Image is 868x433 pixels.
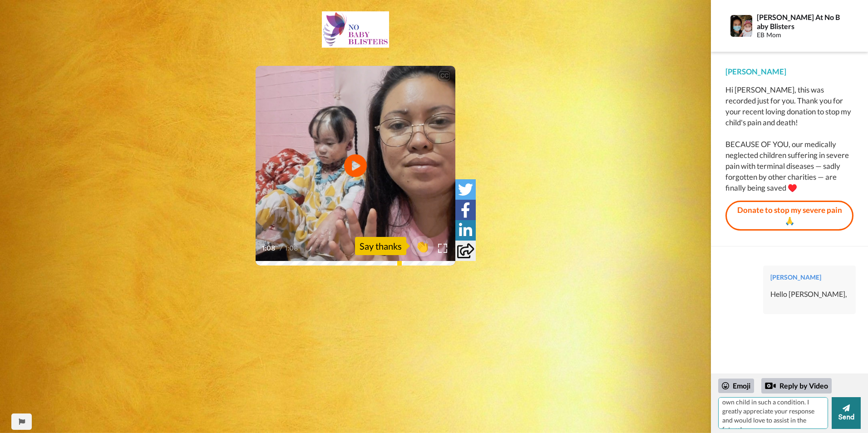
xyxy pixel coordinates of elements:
div: Hi [PERSON_NAME], this was recorded just for you. Thank you for your recent loving donation to st... [725,84,853,193]
div: Say thanks [355,237,406,255]
div: EB Mom [757,31,843,39]
div: Emoji [718,379,754,393]
img: Profile Image [730,15,752,37]
span: / [280,243,283,254]
div: [PERSON_NAME] [770,273,848,282]
span: 👏 [411,239,434,253]
button: Send [832,397,861,429]
div: [PERSON_NAME] At No Baby Blisters [757,13,843,30]
div: Reply by Video [765,380,776,391]
span: 1:08 [262,243,278,254]
div: [PERSON_NAME] [725,66,853,77]
textarea: This was a hard week on my heart this past week with all that's been unfolding in the world. But ... [718,397,828,429]
button: 👏 [411,236,434,256]
div: Hello [PERSON_NAME], [770,289,848,300]
div: Reply by Video [761,378,832,394]
div: CC [439,71,450,80]
span: 1:08 [285,243,301,254]
img: fd14fcf7-f984-4e0a-97e1-9ae0771d22e6 [322,11,389,48]
a: Donate to stop my severe pain 🙏 [725,201,853,231]
img: Full screen [438,244,447,253]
